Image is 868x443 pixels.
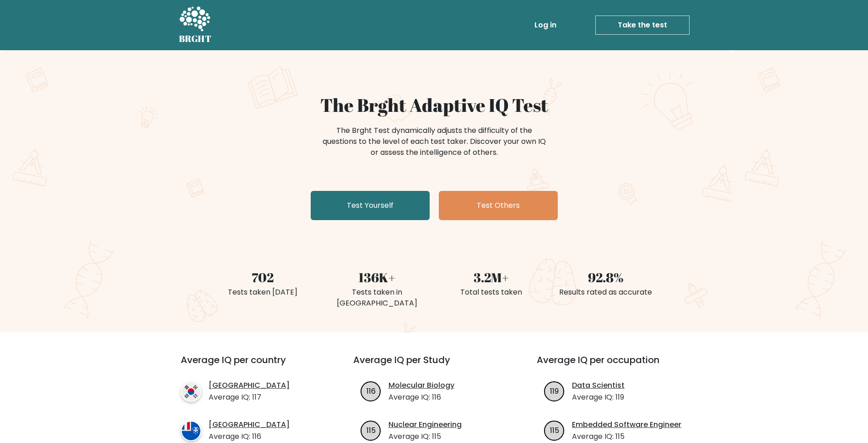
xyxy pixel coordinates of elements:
[439,191,558,220] a: Test Others
[325,268,429,287] div: 136K+
[211,94,658,116] h1: The Brght Adaptive IQ Test
[209,392,290,403] p: Average IQ: 117
[572,380,625,391] a: Data Scientist
[320,125,549,158] div: The Brght Test dynamically adjusts the difficulty of the questions to the level of each test take...
[179,4,212,47] a: BRGHT
[572,431,681,442] p: Average IQ: 115
[325,287,429,309] div: Tests taken in [GEOGRAPHIC_DATA]
[211,268,314,287] div: 702
[554,287,658,298] div: Results rated as accurate
[311,191,430,220] a: Test Yourself
[388,419,462,430] a: Nuclear Engineering
[209,431,290,442] p: Average IQ: 116
[531,16,560,34] a: Log in
[537,354,698,376] h3: Average IQ per occupation
[181,354,320,376] h3: Average IQ per country
[440,287,543,298] div: Total tests taken
[179,33,212,44] h5: BRGHT
[353,354,515,376] h3: Average IQ per Study
[595,16,690,35] a: Take the test
[367,385,376,396] text: 116
[388,392,454,403] p: Average IQ: 116
[181,421,201,441] img: country
[181,381,201,402] img: country
[440,268,543,287] div: 3.2M+
[388,431,462,442] p: Average IQ: 115
[572,392,625,403] p: Average IQ: 119
[367,425,376,435] text: 115
[209,419,290,430] a: [GEOGRAPHIC_DATA]
[572,419,681,430] a: Embedded Software Engineer
[554,268,658,287] div: 92.8%
[209,380,290,391] a: [GEOGRAPHIC_DATA]
[550,425,559,435] text: 115
[550,385,559,396] text: 119
[388,380,454,391] a: Molecular Biology
[211,287,314,298] div: Tests taken [DATE]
